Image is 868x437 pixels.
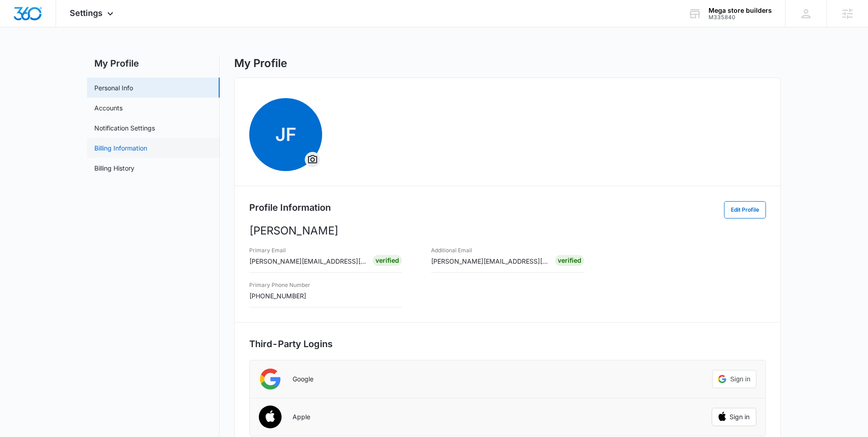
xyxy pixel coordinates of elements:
div: [PHONE_NUMBER] [249,279,310,301]
a: Billing History [94,163,134,173]
h3: Primary Email [249,246,366,255]
div: Domain Overview [35,54,82,60]
h2: Third-Party Logins [249,337,766,351]
span: Settings [70,8,103,18]
div: Keywords by Traffic [101,54,154,60]
a: Billing Information [94,143,147,153]
div: account id [709,14,772,21]
img: Google [259,368,282,390]
p: Apple [293,413,310,421]
p: Google [293,375,313,383]
span: JFOverflow Menu [249,98,322,171]
button: Sign in [712,408,756,426]
div: Sign in [712,370,756,388]
div: Verified [555,255,584,266]
span: [PERSON_NAME][EMAIL_ADDRESS][PERSON_NAME][DOMAIN_NAME] [431,257,646,265]
div: Verified [373,255,402,266]
div: Domain: [DOMAIN_NAME] [24,24,100,31]
span: Sign in [730,375,750,384]
img: Apple [253,401,288,435]
span: [PERSON_NAME][EMAIL_ADDRESS][PERSON_NAME][DOMAIN_NAME] [249,257,464,265]
div: account name [709,7,772,14]
div: v 4.0.25 [26,15,45,22]
p: [PERSON_NAME] [249,223,766,239]
h2: My Profile [87,57,220,70]
h1: My Profile [234,57,287,70]
button: Overflow Menu [305,152,320,167]
img: logo_orange.svg [15,15,22,22]
a: Personal Info [94,83,133,93]
h2: Profile Information [249,201,331,214]
img: tab_domain_overview_orange.svg [25,53,32,60]
button: Edit Profile [724,201,766,218]
a: Accounts [94,103,123,113]
h3: Primary Phone Number [249,281,310,289]
h3: Additional Email [431,246,548,255]
img: tab_keywords_by_traffic_grey.svg [91,53,98,60]
span: JF [249,98,322,171]
img: website_grey.svg [15,24,22,31]
a: Notification Settings [94,123,155,133]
